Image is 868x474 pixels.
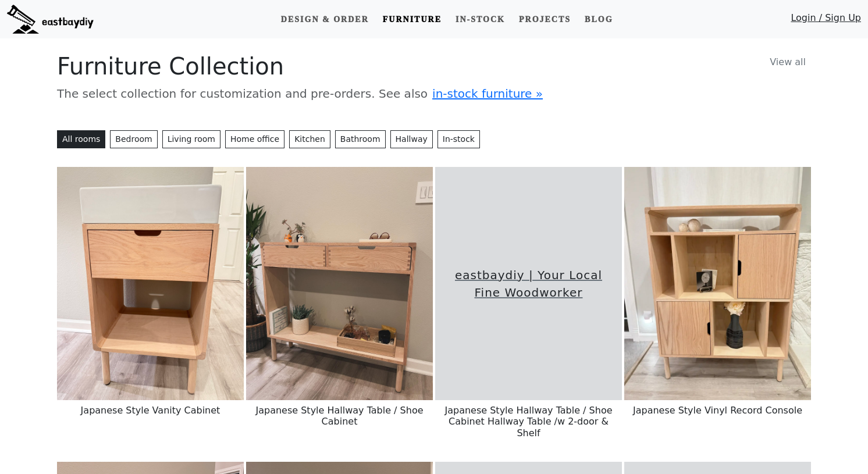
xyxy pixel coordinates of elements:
img: Japanese Style Vinyl Record Console [624,167,811,400]
a: Japanese Style Hallway Table / Shoe Cabinet [246,277,433,288]
a: eastbaydiy | Your Local Fine Woodworker [435,167,622,400]
a: Furniture [378,9,446,30]
h6: Japanese Style Vanity Cabinet [57,400,244,420]
button: All rooms [57,130,105,148]
button: Bathroom [335,130,386,148]
a: Blog [580,9,617,30]
button: Kitchen [289,130,330,148]
span: eastbaydiy | Your Local Fine Woodworker [435,266,622,301]
button: Living room [162,130,220,148]
button: Home office [225,130,284,148]
p: The select collection for customization and pre-orders. See also [57,85,811,102]
a: In-stock [451,9,510,30]
h6: Japanese Style Hallway Table / Shoe Cabinet Hallway Table /w 2-door & Shelf [435,400,622,443]
h6: Japanese Style Vinyl Record Console [624,400,811,420]
button: Hallway [390,130,433,148]
a: Japanese Style Vinyl Record Console [624,277,811,288]
button: Bedroom [110,130,157,148]
img: eastbaydiy [7,5,94,34]
img: Japanese Style Hallway Table / Shoe Cabinet [246,167,433,400]
a: View all [764,52,811,72]
a: In-stock [437,130,480,148]
a: Projects [514,9,575,30]
a: Design & Order [276,9,373,30]
h6: Japanese Style Hallway Table / Shoe Cabinet [246,400,433,432]
h1: Furniture Collection [57,52,811,80]
a: Japanese Style Vanity Cabinet [57,277,244,288]
a: in-stock furniture » [432,87,543,101]
a: Login / Sign Up [791,11,861,30]
img: Japanese Style Vanity Cabinet [57,167,244,400]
